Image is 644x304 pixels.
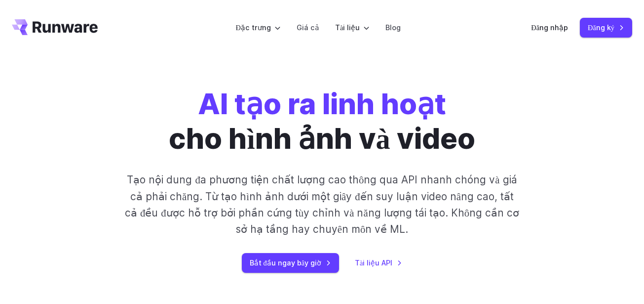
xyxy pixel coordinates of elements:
font: Tạo nội dung đa phương tiện chất lượng cao thông qua API nhanh chóng và giá cả phải chăng. Từ tạo... [125,174,519,235]
a: Blog [385,22,401,33]
a: Tài liệu API [355,257,402,268]
font: Đăng ký [588,23,614,32]
a: Đăng ký [580,18,632,37]
font: Giá cả [297,23,319,32]
a: Bắt đầu ngay bây giờ [242,253,340,272]
a: Go to / [12,19,98,35]
a: Giá cả [297,22,319,33]
font: Bắt đầu ngay bây giờ [250,259,322,267]
font: Tài liệu [335,23,360,32]
font: Đặc trưng [236,23,271,32]
font: Tài liệu API [355,259,392,267]
font: AI tạo ra linh hoạt [198,87,446,121]
font: Đăng nhập [531,23,568,32]
font: Blog [385,23,401,32]
font: cho hình ảnh và video [169,121,475,156]
a: Đăng nhập [531,22,568,33]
